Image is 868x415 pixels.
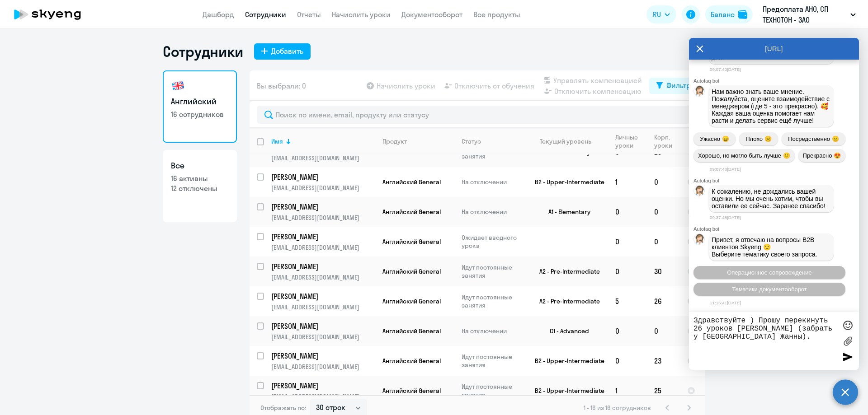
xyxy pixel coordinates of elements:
[171,160,229,172] h3: Все
[382,178,441,186] span: Английский General
[524,167,608,197] td: B2 - Upper-Intermediate
[171,173,229,183] p: 16 активны
[271,184,375,192] p: [EMAIL_ADDRESS][DOMAIN_NAME]
[531,137,608,145] div: Текущий уровень
[382,327,441,335] span: Английский General
[758,4,860,25] button: Предоплата АНО, СП ТЕХНОТОН - ЗАО
[271,46,303,56] div: Добавить
[462,208,524,216] p: На отключении
[608,346,647,376] td: 0
[608,256,647,286] td: 0
[271,381,375,391] a: [PERSON_NAME]
[732,286,807,293] span: Тематики документооборот
[540,137,591,145] div: Текущий уровень
[739,132,778,145] button: Плохо ☹️
[608,227,647,256] td: 0
[608,167,647,197] td: 1
[257,80,306,91] span: Вы выбрали: 0
[524,197,608,227] td: A1 - Elementary
[798,149,845,162] button: Прекрасно 😍
[271,291,375,301] a: [PERSON_NAME]
[738,10,747,19] img: balance
[710,215,741,220] time: 09:37:48[DATE]
[271,202,373,212] p: [PERSON_NAME]
[654,133,679,149] div: Корп. уроки
[584,404,651,412] span: 1 - 16 из 16 сотрудников
[163,150,237,222] a: Все16 активны12 отключены
[260,404,306,412] span: Отображать по:
[462,293,524,309] p: Идут постоянные занятия
[693,178,859,183] div: Autofaq bot
[332,10,391,19] a: Начислить уроки
[271,243,375,252] p: [EMAIL_ADDRESS][DOMAIN_NAME]
[693,266,845,279] button: Операционное сопровождение
[647,167,680,197] td: 0
[171,109,229,119] p: 16 сотрудников
[271,381,373,391] p: [PERSON_NAME]
[608,286,647,316] td: 5
[693,317,836,365] textarea: Здравствуйте ) Прошу перекинуть 26 уроков [PERSON_NAME] (забрать у [GEOGRAPHIC_DATA] Жанны).
[615,133,646,149] div: Личные уроки
[705,5,753,23] button: Балансbalance
[647,227,680,256] td: 0
[666,80,691,91] div: Фильтр
[271,363,375,371] p: [EMAIL_ADDRESS][DOMAIN_NAME]
[473,10,520,19] a: Все продукты
[647,197,680,227] td: 0
[271,321,373,331] p: [PERSON_NAME]
[462,382,524,399] p: Идут постоянные занятия
[382,267,441,275] span: Английский General
[646,5,676,23] button: RU
[524,346,608,376] td: B2 - Upper-Intermediate
[700,135,729,142] span: Ужасно 😖
[171,96,229,107] h3: Английский
[524,256,608,286] td: A2 - Pre-Intermediate
[257,106,698,124] input: Поиск по имени, email, продукту или статусу
[203,10,234,19] a: Дашборд
[382,137,407,145] div: Продукт
[271,273,375,281] p: [EMAIL_ADDRESS][DOMAIN_NAME]
[647,376,680,406] td: 25
[693,149,795,162] button: Хорошо, но могло быть лучше 🙂
[245,10,286,19] a: Сотрудники
[712,236,817,258] span: Привет, я отвечаю на вопросы B2B клиентов Skyeng 🙂 Выберите тематику своего запроса.
[524,286,608,316] td: A2 - Pre-Intermediate
[271,232,373,242] p: [PERSON_NAME]
[462,353,524,369] p: Идут постоянные занятия
[163,42,243,61] h1: Сотрудники
[841,334,854,348] label: Лимит 10 файлов
[401,10,462,19] a: Документооборот
[271,232,375,242] a: [PERSON_NAME]
[693,226,859,232] div: Autofaq bot
[693,283,845,296] button: Тематики документооборот
[608,376,647,406] td: 1
[163,70,237,143] a: Английский16 сотрудников
[462,327,524,335] p: На отключении
[608,316,647,346] td: 0
[271,261,375,271] a: [PERSON_NAME]
[382,357,441,365] span: Английский General
[524,376,608,406] td: B2 - Upper-Intermediate
[710,300,741,305] time: 11:15:41[DATE]
[382,137,454,145] div: Продукт
[694,86,705,99] img: bot avatar
[271,202,375,212] a: [PERSON_NAME]
[271,321,375,331] a: [PERSON_NAME]
[782,132,845,145] button: Посредственно 😑
[712,188,826,210] span: К сожалению, не дождались вашей оценки. Но мы очень хотим, чтобы вы оставили ее сейчас. Заранее с...
[653,9,661,20] span: RU
[462,178,524,186] p: На отключении
[271,137,283,145] div: Имя
[297,10,321,19] a: Отчеты
[803,152,841,159] span: Прекрасно 😍
[698,152,790,159] span: Хорошо, но могло быть лучше 🙂
[763,4,847,25] p: Предоплата АНО, СП ТЕХНОТОН - ЗАО
[462,263,524,280] p: Идут постоянные занятия
[727,269,812,276] span: Операционное сопровождение
[271,351,373,361] p: [PERSON_NAME]
[271,303,375,311] p: [EMAIL_ADDRESS][DOMAIN_NAME]
[649,78,698,94] button: Фильтр
[608,197,647,227] td: 0
[382,297,441,305] span: Английский General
